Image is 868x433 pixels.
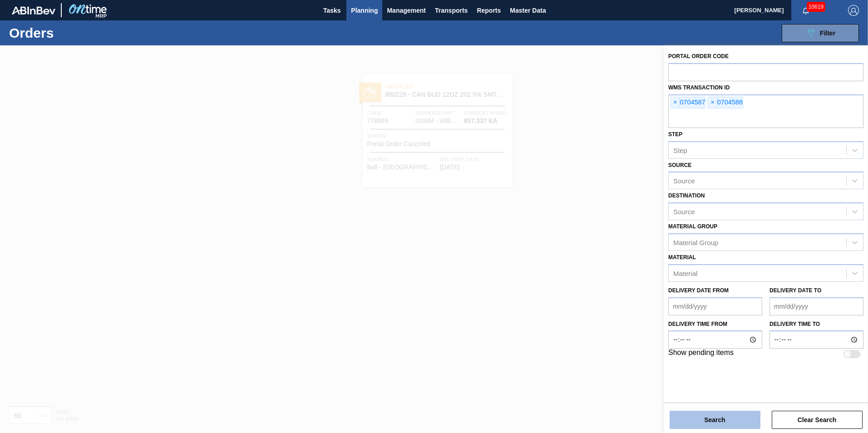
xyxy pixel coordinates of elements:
label: Portal Order Code [668,53,729,59]
span: Master Data [510,5,546,16]
div: Source [673,208,695,216]
label: Step [668,131,682,138]
span: × [671,97,680,108]
button: Notifications [791,4,820,17]
span: Management [387,5,426,16]
label: Material [668,254,696,261]
h1: Orders [9,28,145,38]
label: Destination [668,192,705,199]
label: Delivery Date to [769,287,821,294]
div: Step [673,146,687,154]
span: Tasks [322,5,342,16]
span: 10619 [807,2,825,12]
span: Reports [477,5,501,16]
label: Delivery time to [769,318,863,331]
input: mm/dd/yyyy [668,297,762,315]
label: Show pending items [668,349,734,359]
img: TNhmsLtSVTkK8tSr43FrP2fwEKptu5GPRR3wAAAABJRU5ErkJggg== [12,6,55,15]
label: Delivery Date from [668,287,729,294]
div: 0704588 [708,97,743,108]
div: 0704587 [671,97,705,108]
span: Transports [435,5,468,16]
label: Source [668,162,691,168]
div: Material [673,269,697,277]
div: Material Group [673,238,718,246]
label: WMS Transaction ID [668,84,730,91]
img: Logout [848,5,859,16]
span: Filter [820,30,835,37]
span: Planning [351,5,378,16]
input: mm/dd/yyyy [769,297,863,315]
label: Delivery time from [668,318,762,331]
button: Filter [782,24,859,42]
label: Material Group [668,223,717,230]
div: Source [673,177,695,185]
span: × [708,97,717,108]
